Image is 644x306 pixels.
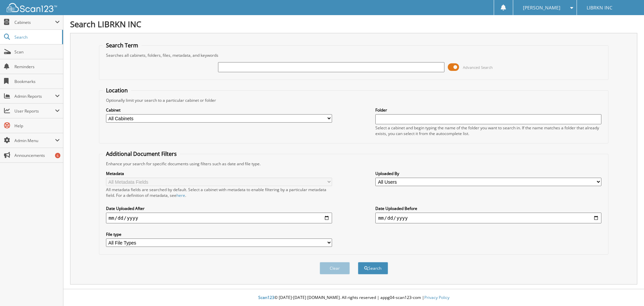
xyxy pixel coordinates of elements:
[103,87,131,94] legend: Location
[106,187,332,198] div: All metadata fields are searched by default. Select a cabinet with metadata to enable filtering b...
[55,153,60,158] div: 6
[14,152,60,158] span: Announcements
[14,138,55,143] span: Admin Menu
[523,6,560,10] span: [PERSON_NAME]
[176,192,185,198] a: here
[106,206,332,211] label: Date Uploaded After
[375,213,601,223] input: end
[358,262,388,274] button: Search
[103,52,605,58] div: Searches all cabinets, folders, files, metadata, and keywords
[14,93,55,99] span: Admin Reports
[106,171,332,176] label: Metadata
[14,64,60,70] span: Reminders
[375,125,601,136] div: Select a cabinet and begin typing the name of the folder you want to search in. If the name match...
[14,79,60,84] span: Bookmarks
[103,42,142,49] legend: Search Term
[103,97,605,103] div: Optionally limit your search to a particular cabinet or folder
[14,34,59,40] span: Search
[14,19,55,25] span: Cabinets
[375,171,601,176] label: Uploaded By
[14,123,60,129] span: Help
[63,290,644,306] div: © [DATE]-[DATE] [DOMAIN_NAME]. All rights reserved | appg04-scan123-com |
[103,161,605,167] div: Enhance your search for specific documents using filters such as date and file type.
[320,262,350,274] button: Clear
[258,295,274,300] span: Scan123
[106,231,332,237] label: File type
[463,65,493,70] span: Advanced Search
[14,108,55,114] span: User Reports
[106,213,332,223] input: start
[375,206,601,211] label: Date Uploaded Before
[103,150,180,158] legend: Additional Document Filters
[7,3,57,12] img: scan123-logo-white.svg
[587,6,612,10] span: LIBRKN INC
[14,49,60,55] span: Scan
[424,295,449,300] a: Privacy Policy
[375,107,601,113] label: Folder
[70,18,637,30] h1: Search LIBRKN INC
[106,107,332,113] label: Cabinet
